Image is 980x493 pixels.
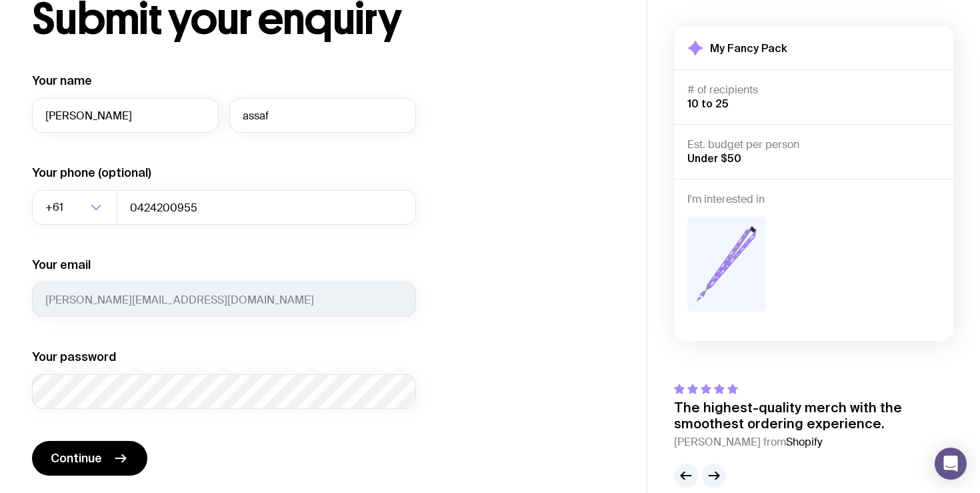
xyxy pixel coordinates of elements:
cite: [PERSON_NAME] from [674,434,953,450]
h4: I'm interested in [687,193,940,206]
span: Under $50 [687,152,741,164]
label: Your name [32,73,92,89]
div: Open Intercom Messenger [935,448,967,480]
h4: Est. budget per person [687,138,940,151]
h4: # of recipients [687,83,940,97]
h2: My Fancy Pack [710,41,787,55]
button: Continue [32,441,147,476]
p: The highest-quality merch with the smoothest ordering experience. [674,400,953,432]
label: Your password [32,349,116,365]
label: Your email [32,257,91,273]
input: 0400123456 [117,190,416,225]
span: +61 [45,190,66,225]
span: Continue [51,450,102,466]
span: 10 to 25 [687,97,729,109]
input: Search for option [66,190,87,225]
input: Last name [229,98,416,133]
label: Your phone (optional) [32,165,151,181]
span: Shopify [786,435,822,449]
input: you@email.com [32,282,416,317]
input: First name [32,98,219,133]
div: Search for option [32,190,117,225]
